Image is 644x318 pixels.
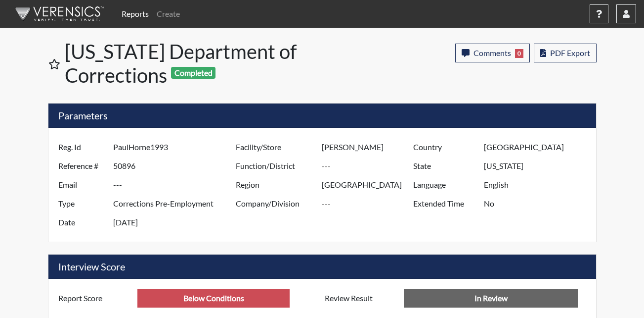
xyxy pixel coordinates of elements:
input: --- [322,175,416,194]
label: Reference # [51,157,113,175]
span: 0 [515,49,523,58]
h5: Parameters [48,104,596,128]
input: --- [113,194,238,213]
input: --- [322,194,416,213]
a: Create [153,4,184,24]
label: Date [51,213,113,232]
input: No Decision [404,289,578,308]
span: Comments [473,48,511,57]
a: Reports [118,4,153,24]
label: Company/Division [228,194,322,213]
input: --- [484,175,593,194]
label: Review Result [317,289,404,308]
label: Reg. Id [51,138,113,157]
button: PDF Export [534,44,597,62]
input: --- [113,175,238,194]
input: --- [484,194,593,213]
input: --- [322,157,416,175]
input: --- [137,289,290,308]
input: --- [484,138,593,157]
h5: Interview Score [48,255,596,279]
input: --- [113,138,238,157]
input: --- [113,157,238,175]
label: Function/District [228,157,322,175]
span: Completed [171,67,215,79]
input: --- [484,157,593,175]
label: Email [51,175,113,194]
label: State [406,157,484,175]
label: Report Score [51,289,138,308]
input: --- [322,138,416,157]
button: Comments0 [455,44,530,62]
label: Facility/Store [228,138,322,157]
h1: [US_STATE] Department of Corrections [65,40,323,87]
label: Type [51,194,113,213]
label: Region [228,175,322,194]
label: Language [406,175,484,194]
span: PDF Export [550,48,590,57]
label: Country [406,138,484,157]
input: --- [113,213,238,232]
label: Extended Time [406,194,484,213]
